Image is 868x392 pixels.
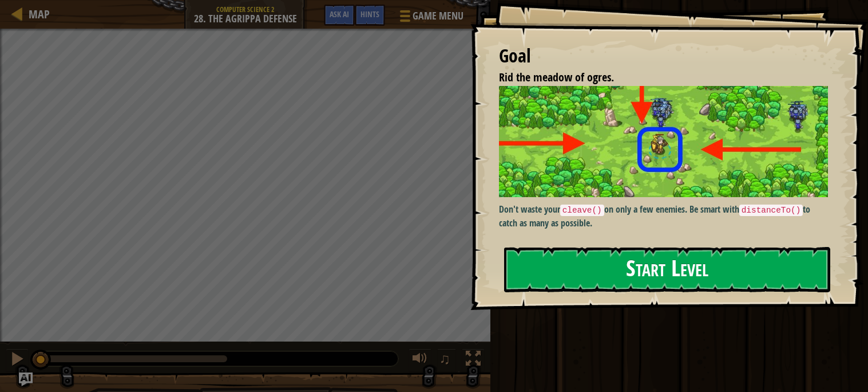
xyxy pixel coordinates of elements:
button: Toggle fullscreen [462,348,485,372]
button: ♫ [437,348,457,372]
span: Game Menu [413,9,463,23]
span: Map [29,6,50,22]
button: Ask AI [19,373,33,386]
button: Ask AI [324,5,355,26]
button: Adjust volume [409,348,431,372]
li: Rid the meadow of ogres. [485,69,825,86]
button: Ctrl + P: Pause [6,348,29,372]
span: Ask AI [330,9,349,19]
button: Start Level [504,247,830,292]
span: Hints [360,9,379,19]
button: Game Menu [391,5,470,32]
code: distanceTo() [739,205,803,216]
span: Rid the meadow of ogres. [499,69,614,85]
span: ♫ [439,350,451,367]
code: cleave() [560,205,604,216]
p: Don't waste your on only a few enemies. Be smart with to catch as many as possible. [499,203,828,229]
div: Goal [499,43,828,69]
a: Map [23,6,50,22]
img: The agrippa defense [499,86,828,198]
